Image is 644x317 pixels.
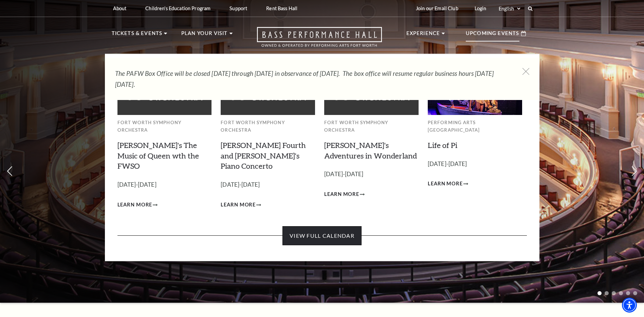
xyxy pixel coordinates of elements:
a: Learn More Windborne's The Music of Queen wth the FWSO [117,201,158,209]
span: Learn More [221,201,256,209]
a: View Full Calendar [282,226,362,245]
a: Life of Pi [428,140,457,150]
p: About [113,5,127,11]
p: Rent Bass Hall [266,5,297,11]
a: Learn More Brahms Fourth and Grieg's Piano Concerto [221,201,261,209]
p: Support [229,5,247,11]
p: Fort Worth Symphony Orchestra [117,119,212,134]
p: Tickets & Events [112,29,163,41]
p: [DATE]-[DATE] [221,180,315,190]
p: [DATE]-[DATE] [324,169,419,179]
a: Learn More Alice's Adventures in Wonderland [324,190,365,199]
p: Plan Your Visit [181,29,228,41]
a: [PERSON_NAME] Fourth and [PERSON_NAME]'s Piano Concerto [221,140,306,171]
span: Learn More [428,180,463,188]
a: Learn More Life of Pi [428,180,468,188]
p: Performing Arts [GEOGRAPHIC_DATA] [428,119,522,134]
p: Upcoming Events [466,29,519,41]
a: Open this option [233,27,406,54]
p: Children's Education Program [145,5,210,11]
p: Fort Worth Symphony Orchestra [324,119,419,134]
a: [PERSON_NAME]'s Adventures in Wonderland [324,140,417,160]
div: Accessibility Menu [622,298,637,313]
span: Learn More [324,190,359,199]
p: Experience [406,29,440,41]
span: Learn More [117,201,152,209]
em: The PAFW Box Office will be closed [DATE] through [DATE] in observance of [DATE]. The box office ... [115,69,494,88]
a: [PERSON_NAME]'s The Music of Queen wth the FWSO [117,140,199,171]
select: Select: [497,5,521,12]
p: [DATE]-[DATE] [428,159,522,169]
p: [DATE]-[DATE] [117,180,212,190]
p: Fort Worth Symphony Orchestra [221,119,315,134]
